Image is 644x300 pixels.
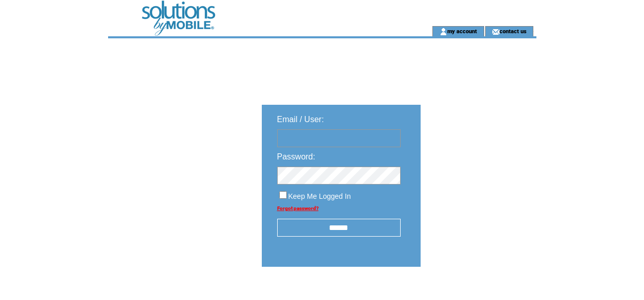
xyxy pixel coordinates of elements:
span: Password: [277,152,316,161]
a: Forgot password? [277,205,319,211]
a: my account [447,28,477,34]
span: Email / User: [277,115,324,124]
img: contact_us_icon.gif;jsessionid=44C0D0D6FBE3065CF6038B646B9D6E8C [492,28,500,36]
a: contact us [500,28,527,34]
img: account_icon.gif;jsessionid=44C0D0D6FBE3065CF6038B646B9D6E8C [440,28,447,36]
span: Keep Me Logged In [288,192,351,200]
